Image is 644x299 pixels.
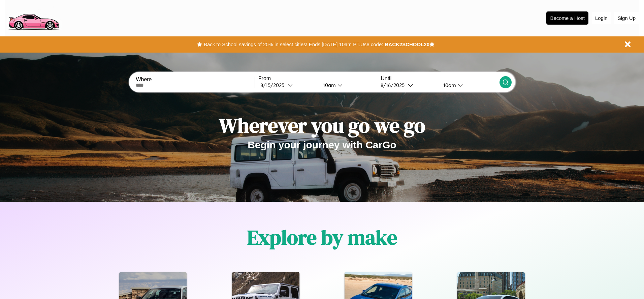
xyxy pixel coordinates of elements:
button: Login [592,12,611,24]
button: Become a Host [546,11,588,25]
button: Back to School savings of 20% in select cities! Ends [DATE] 10am PT.Use code: [202,40,385,49]
label: Where [136,77,254,83]
div: 8 / 15 / 2025 [260,82,288,88]
div: 10am [440,82,458,88]
button: 10am [318,82,377,89]
button: 10am [438,82,499,89]
h1: Explore by make [247,223,397,251]
button: Sign Up [614,12,639,24]
div: 8 / 16 / 2025 [381,82,408,88]
b: BACK2SCHOOL20 [385,41,429,47]
img: logo [5,3,62,32]
button: 8/15/2025 [258,82,318,89]
label: From [258,76,377,82]
div: 10am [320,82,337,88]
label: Until [381,76,499,82]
